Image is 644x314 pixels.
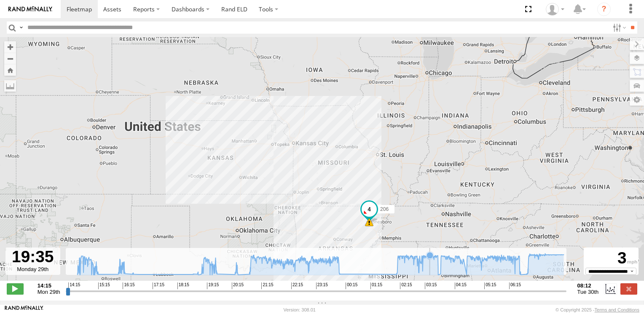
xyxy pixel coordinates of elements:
[18,21,24,34] label: Search Query
[400,282,412,289] span: 02:15
[153,282,164,289] span: 17:15
[207,282,219,289] span: 19:15
[4,80,16,92] label: Measure
[509,282,521,289] span: 06:15
[380,206,389,212] span: 206
[8,6,52,12] img: rand-logo.svg
[630,94,644,106] label: Map Settings
[597,3,611,16] i: ?
[232,282,244,289] span: 20:15
[346,282,357,289] span: 00:15
[577,282,599,289] strong: 08:12
[68,282,80,289] span: 14:15
[370,282,382,289] span: 01:15
[425,282,437,289] span: 03:15
[261,282,273,289] span: 21:15
[123,282,134,289] span: 16:15
[38,282,60,289] strong: 14:15
[4,53,16,64] button: Zoom out
[455,282,467,289] span: 04:15
[4,41,16,53] button: Zoom in
[595,307,639,312] a: Terms and Conditions
[291,282,303,289] span: 22:15
[177,282,189,289] span: 18:15
[577,289,599,295] span: Tue 30th Sep 2025
[585,249,637,268] div: 3
[316,282,328,289] span: 23:15
[620,283,637,294] label: Close
[609,21,628,34] label: Search Filter Options
[7,283,24,294] label: Play/Stop
[284,307,316,312] div: Version: 308.01
[543,3,567,16] div: John Bibbs
[5,306,43,314] a: Visit our Website
[4,64,16,76] button: Zoom Home
[555,307,639,312] div: © Copyright 2025 -
[484,282,496,289] span: 05:15
[98,282,110,289] span: 15:15
[38,289,60,295] span: Mon 29th Sep 2025
[365,218,373,226] div: 9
